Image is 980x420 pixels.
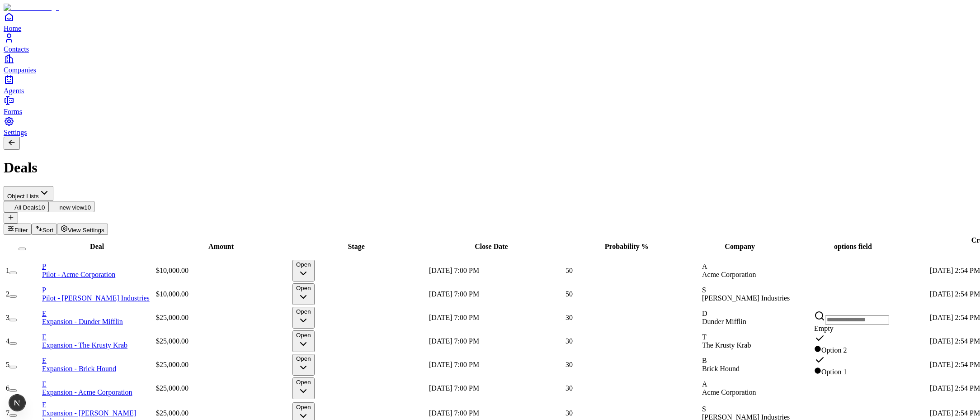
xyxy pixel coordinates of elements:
span: new view [59,204,84,211]
div: E [42,333,154,341]
span: Stage [348,243,364,250]
div: A [702,380,792,388]
span: Settings [4,129,27,136]
span: $25,000.00 [156,409,188,417]
div: Option 2 [814,345,889,354]
span: Sort [42,227,53,234]
span: Close Date [475,243,508,250]
span: $25,000.00 [156,384,188,392]
div: [DATE] 7:00 PM [429,290,564,298]
span: $25,000.00 [156,361,188,368]
span: [DATE] 7:00 PM [429,361,479,368]
a: EExpansion - Acme Corporation [42,380,154,396]
div: S[PERSON_NAME] Industries [702,286,792,302]
span: Dunder Mifflin [702,318,746,325]
div: E [42,401,154,409]
a: Home [4,12,976,32]
button: Filter [4,224,32,235]
div: T [702,333,792,341]
span: 2 [6,290,9,298]
span: 30 [565,337,573,345]
div: Option 1 [814,367,889,376]
div: [DATE] 7:00 PM [429,361,564,369]
span: [PERSON_NAME] Industries [702,294,790,302]
a: Settings [4,116,976,136]
div: DDunder Mifflin [702,310,792,326]
span: [DATE] 7:00 PM [429,267,479,274]
div: E [42,357,154,365]
span: 10 [84,204,91,211]
div: BBrick Hound [702,357,792,373]
div: A [702,262,792,271]
span: 30 [565,384,573,392]
h1: Deals [4,159,976,176]
button: Sort [32,224,57,235]
img: Item Brain Logo [4,4,59,12]
span: 4 [6,337,9,345]
span: [DATE] 7:00 PM [429,384,479,392]
a: Companies [4,53,976,74]
span: $25,000.00 [156,314,188,321]
span: All Deals [14,204,38,211]
span: [DATE] 2:54 PM [930,361,980,368]
span: Home [4,24,21,32]
div: TThe Krusty Krab [702,333,792,349]
span: 50 [565,267,573,274]
a: EExpansion - The Krusty Krab [42,333,154,349]
span: Amount [208,243,234,250]
span: Deal [90,243,104,250]
a: PPilot - Acme Corporation [42,262,154,278]
span: Contacts [4,45,29,53]
div: S [702,405,792,413]
span: 1 [6,267,9,274]
div: [DATE] 7:00 PM [429,384,564,392]
span: $10,000.00 [156,290,188,298]
span: [DATE] 2:54 PM [930,267,980,274]
div: D [702,310,792,318]
span: Probability % [605,243,649,250]
span: View Settings [68,227,104,234]
div: E [42,380,154,388]
span: $10,000.00 [156,267,188,274]
button: View Settings [57,224,108,235]
span: [DATE] 7:00 PM [429,337,479,345]
span: The Krusty Krab [702,341,751,349]
div: P [42,262,154,271]
div: [DATE] 7:00 PM [429,409,564,417]
span: [DATE] 7:00 PM [429,409,479,417]
a: Forms [4,95,976,115]
span: 50 [565,290,573,298]
span: 3 [6,314,9,321]
div: AAcme Corporation [702,262,792,279]
span: 10 [38,204,45,211]
button: All Deals10 [4,201,48,212]
span: 30 [565,409,573,417]
div: [DATE] 7:00 PM [429,337,564,345]
div: Suggestions [814,325,889,376]
span: [DATE] 7:00 PM [429,290,479,298]
a: EExpansion - Brick Hound [42,357,154,372]
span: Agents [4,87,24,95]
span: 30 [565,361,573,368]
span: Filter [14,227,28,234]
span: 6 [6,384,9,392]
span: Acme Corporation [702,271,756,278]
a: PPilot - [PERSON_NAME] Industries [42,286,154,302]
span: 30 [565,314,573,321]
span: 5 [6,361,9,368]
div: [DATE] 7:00 PM [429,267,564,275]
span: [DATE] 7:00 PM [429,314,479,321]
div: B [702,357,792,365]
span: [DATE] 2:54 PM [930,409,980,417]
span: Companies [4,66,36,74]
span: Brick Hound [702,365,740,372]
div: Empty [814,325,889,333]
a: Contacts [4,33,976,53]
div: P [42,286,154,294]
button: new view10 [48,201,94,212]
span: $25,000.00 [156,337,188,345]
a: EExpansion - Dunder Mifflin [42,310,154,325]
span: [DATE] 2:54 PM [930,290,980,298]
a: Agents [4,74,976,95]
div: AAcme Corporation [702,380,792,396]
